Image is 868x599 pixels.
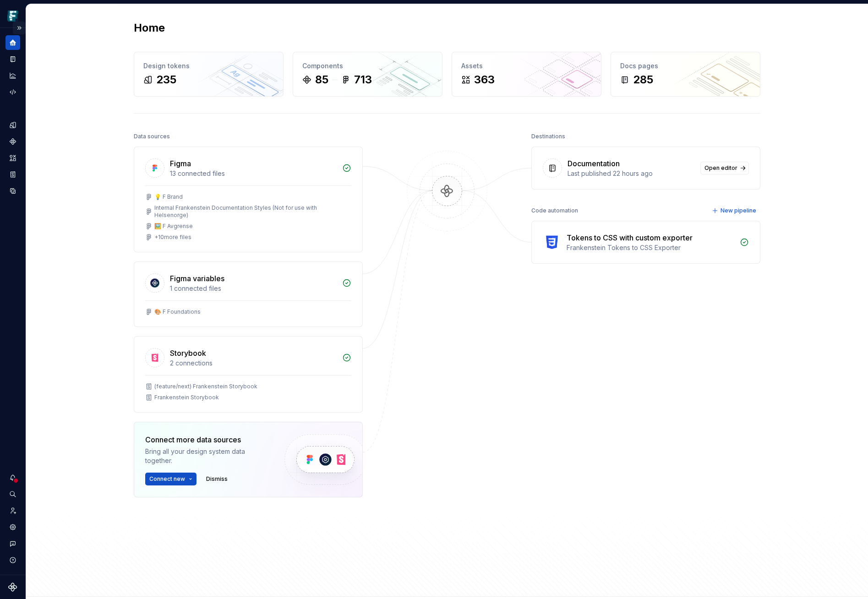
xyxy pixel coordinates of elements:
[567,243,734,252] div: Frankenstein Tokens to CSS Exporter
[531,204,578,217] div: Code automation
[170,273,224,284] div: Figma variables
[7,11,18,22] img: d720e2f0-216c-474b-bea5-031157028467.png
[143,61,274,71] div: Design tokens
[5,503,20,518] a: Invite team
[134,52,284,97] a: Design tokens235
[5,35,20,50] a: Home
[633,72,653,87] div: 285
[134,130,170,143] div: Data sources
[154,308,201,316] div: 🎨 F Foundations
[170,158,191,169] div: Figma
[156,72,176,87] div: 235
[700,162,749,174] a: Open editor
[134,336,363,413] a: Storybook2 connections(feature/next) Frankenstein StorybookFrankenstein Storybook
[709,204,760,217] button: New pipeline
[154,234,191,241] div: + 10 more files
[568,169,695,178] div: Last published 22 hours ago
[461,61,592,71] div: Assets
[354,72,372,87] div: 713
[202,473,232,485] button: Dismiss
[474,72,495,87] div: 363
[170,348,206,359] div: Storybook
[620,61,751,71] div: Docs pages
[154,204,351,219] div: Internal Frankenstein Documentation Styles (Not for use with Helsenorge)
[154,394,219,401] div: Frankenstein Storybook
[149,475,185,483] span: Connect new
[134,21,165,35] h2: Home
[154,193,183,201] div: 💡 F Brand
[13,22,26,34] button: Expand sidebar
[5,85,20,99] a: Code automation
[5,118,20,132] a: Design tokens
[302,61,433,71] div: Components
[5,68,20,83] a: Analytics
[5,167,20,182] a: Storybook stories
[145,473,197,485] button: Connect new
[206,475,228,483] span: Dismiss
[5,470,20,485] button: Notifications
[5,536,20,551] button: Contact support
[5,520,20,534] a: Settings
[145,434,269,445] div: Connect more data sources
[134,147,363,252] a: Figma13 connected files💡 F BrandInternal Frankenstein Documentation Styles (Not for use with Hels...
[567,232,693,243] div: Tokens to CSS with custom exporter
[170,169,337,178] div: 13 connected files
[315,72,328,87] div: 85
[145,447,269,465] div: Bring all your design system data together.
[293,52,442,97] a: Components85713
[5,151,20,165] a: Assets
[170,359,337,368] div: 2 connections
[452,52,601,97] a: Assets363
[154,383,257,390] div: (feature/next) Frankenstein Storybook
[5,134,20,149] a: Components
[5,52,20,66] a: Documentation
[704,164,737,172] span: Open editor
[170,284,337,293] div: 1 connected files
[568,158,620,169] div: Documentation
[8,583,17,592] svg: Supernova Logo
[721,207,756,214] span: New pipeline
[531,130,565,143] div: Destinations
[611,52,760,97] a: Docs pages285
[154,223,193,230] div: 🖼️ F Avgrense
[134,261,363,327] a: Figma variables1 connected files🎨 F Foundations
[5,184,20,198] a: Data sources
[5,487,20,501] button: Search ⌘K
